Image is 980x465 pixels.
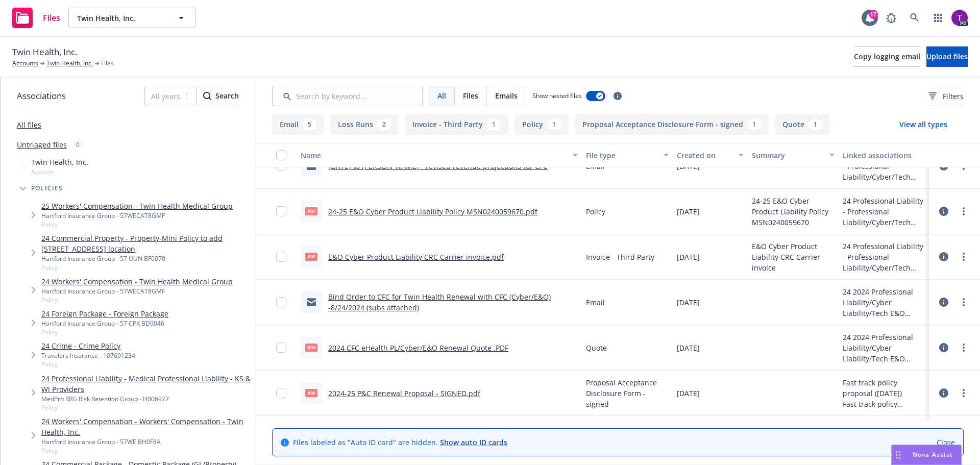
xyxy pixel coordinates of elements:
[547,119,561,130] div: 1
[808,119,822,130] div: 1
[41,360,135,369] span: Policy
[272,114,324,135] button: Email
[937,437,955,448] a: Close
[843,332,925,364] div: 24 2024 Professional Liability/Cyber Liability/Tech E&O
[297,143,582,167] button: Name
[487,119,501,130] div: 1
[958,251,970,263] a: more
[41,395,251,403] div: MedPro RRG Risk Retention Group - H006927
[928,8,948,28] a: Switch app
[41,276,233,287] a: 24 Workers' Compensation - Twin Health Medical Group
[41,340,135,351] a: 24 Crime - Crime Policy
[575,114,769,135] button: Proposal Acceptance Disclosure Form - signed
[586,297,605,308] span: Email
[904,8,925,28] a: Search
[677,150,733,161] div: Created on
[41,201,233,211] a: 25 Workers' Compensation - Twin Health Medical Group
[41,254,251,263] div: Hartford Insurance Group - 57 UUN BF0070
[77,13,165,23] span: Twin Health, Inc.
[276,150,286,160] input: Select all
[677,206,700,217] span: [DATE]
[586,252,654,262] span: Invoice - Third Party
[495,90,518,101] span: Emails
[677,297,700,308] span: [DATE]
[582,143,672,167] button: File type
[276,388,286,398] input: Toggle Row Selected
[843,399,925,409] div: Fast track policy proposal ([DATE])
[843,150,925,161] div: Linked associations
[748,143,838,167] button: Summary
[958,341,970,354] a: more
[440,437,507,447] a: Show auto ID cards
[843,241,925,273] div: 24 Professional Liability - Professional Liability/Cyber/Tech E&O
[328,388,480,398] a: 2024-25 P&C Renewal Proposal - SIGNED.pdf
[41,373,251,395] a: 24 Professional Liability - Medical Professional Liability - KS & WI Providers
[43,14,60,22] span: Files
[958,205,970,217] a: more
[514,114,569,135] button: Policy
[203,86,239,106] button: SearchSearch
[752,195,834,228] span: 24-25 E&O Cyber Product Liability Policy MSN0240059670
[46,59,93,68] a: Twin Health, Inc.
[586,342,607,353] span: Quote
[881,8,901,28] a: Report a Bug
[747,119,761,130] div: 1
[41,211,233,220] div: Hartford Insurance Group - 57WECAT8GMF
[41,328,168,336] span: Policy
[869,10,878,19] div: 17
[843,377,925,399] div: Fast track policy proposal ([DATE])
[41,351,135,360] div: Travelers Insurance - 107691234
[276,252,286,262] input: Toggle Row Selected
[328,292,551,312] a: Bind Order to CFC for Twin Health Renewal with CFC (Cyber/E&O) -8/24/2024 (subs attached)
[31,167,88,176] span: Account
[41,296,233,304] span: Policy
[12,59,38,68] a: Accounts
[677,342,700,353] span: [DATE]
[328,161,548,171] a: [DATE] to [PERSON_NAME] - revised revenue projections for CFC
[328,207,537,216] a: 24-25 E&O Cyber Product Liability Policy MSN0240059670.pdf
[301,150,567,161] div: Name
[928,91,964,102] span: Filters
[405,114,508,135] button: Invoice - Third Party
[41,263,251,272] span: Policy
[293,437,507,448] span: Files labeled as "Auto ID card" are hidden.
[463,90,478,101] span: Files
[68,8,196,28] button: Twin Health, Inc.
[303,119,316,130] div: 5
[17,120,41,130] a: All files
[203,86,239,106] div: Search
[854,46,920,67] button: Copy logging email
[775,114,830,135] button: Quote
[41,437,251,446] div: Hartford Insurance Group - 57WE BH0F8A
[586,150,657,161] div: File type
[276,297,286,307] input: Toggle Row Selected
[377,119,391,130] div: 2
[41,416,251,437] a: 24 Workers' Compensation - Workers' Compensation - Twin Health, Inc.
[926,52,968,61] span: Upload files
[71,139,85,151] div: 0
[41,446,251,455] span: Policy
[958,387,970,399] a: more
[31,185,63,191] span: Policies
[843,195,925,228] div: 24 Professional Liability - Professional Liability/Cyber/Tech E&O
[677,252,700,262] span: [DATE]
[305,207,317,215] span: pdf
[958,296,970,308] a: more
[305,389,317,397] span: pdf
[677,388,700,399] span: [DATE]
[892,445,904,464] div: Drag to move
[330,114,399,135] button: Loss Runs
[12,45,77,59] span: Twin Health, Inc.
[951,10,968,26] img: photo
[586,377,668,409] span: Proposal Acceptance Disclosure Form - signed
[41,287,233,296] div: Hartford Insurance Group - 57WECAT8GMF
[41,233,251,254] a: 24 Commercial Property - Property-Mini Policy to add [STREET_ADDRESS] location
[41,319,168,328] div: Hartford Insurance Group - 57 CPK BD9046
[305,344,317,351] span: PDF
[305,253,317,260] span: pdf
[41,308,168,319] a: 24 Foreign Package - Foreign Package
[673,143,748,167] button: Created on
[843,286,925,319] div: 24 2024 Professional Liability/Cyber Liability/Tech E&O
[839,143,929,167] button: Linked associations
[891,445,962,465] button: Nova Assist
